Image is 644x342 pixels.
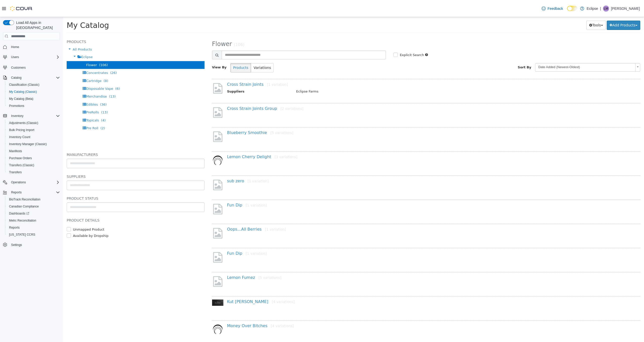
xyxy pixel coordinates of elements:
[149,162,160,174] img: missing-image.png
[212,138,234,142] small: [3 variations]
[540,4,565,14] a: Feedback
[7,232,60,238] span: Washington CCRS
[209,283,232,287] small: [4 variations]
[7,196,43,202] a: BioTrack Reconciliation
[5,119,62,126] button: Adjustments (Classic)
[7,134,32,140] a: Inventory Count
[524,4,543,13] button: Tools
[229,72,556,78] td: Eclipse Farms
[23,93,36,97] span: PreRolls
[472,46,571,54] span: Date Added (Newest-Oldest)
[9,163,34,167] span: Transfers (Classic)
[9,156,32,160] span: Purchase Orders
[7,127,36,133] a: Bulk Pricing Import
[4,22,142,28] h5: Products
[5,169,62,176] button: Transfers
[567,11,567,11] span: Dark Mode
[164,161,206,166] a: sub zero[1 variation]
[4,4,46,13] span: My Catalog
[9,128,34,132] span: Bulk Pricing Import
[4,135,142,141] h5: Manufacturers
[7,96,60,102] span: My Catalog (Beta)
[9,149,22,153] span: Manifests
[9,75,23,81] button: Catalog
[208,307,231,311] small: [4 variations]
[5,217,62,224] button: Metrc Reconciliation
[164,306,231,311] a: Money Over Bitches[4 variations]
[9,65,28,71] a: Customers
[9,242,60,248] span: Settings
[149,138,160,149] img: 150
[5,148,62,155] button: Manifests
[1,43,62,51] button: Home
[9,54,21,60] button: Users
[1,241,62,248] button: Settings
[11,45,19,49] span: Home
[5,231,62,238] button: [US_STATE] CCRS
[9,204,39,208] span: Canadian Compliance
[7,225,60,231] span: Reports
[9,233,35,237] span: [US_STATE] CCRS
[36,46,45,50] span: (106)
[7,155,60,161] span: Purchase Orders
[38,93,45,97] span: (13)
[7,120,40,126] a: Adjustments (Classic)
[149,307,160,318] img: 150
[23,62,38,66] span: Cartridge
[164,210,223,215] a: Oops...All Berries[1 variation]
[9,189,24,195] button: Reports
[218,90,240,94] small: [2 variations]
[7,82,60,88] span: Classification (Classic)
[9,44,60,50] span: Home
[11,76,21,80] span: Catalog
[548,6,563,11] span: Feedback
[23,70,50,73] span: Disposable Vape
[544,4,577,13] button: Add Products
[5,141,62,148] button: Inventory Manager (Classic)
[149,48,164,52] span: View By
[7,103,60,109] span: Promotions
[9,210,42,215] label: Unmapped Product
[9,44,21,50] a: Home
[5,203,62,210] button: Canadian Compliance
[9,189,60,195] span: Reports
[7,141,49,147] a: Inventory Manager (Classic)
[11,66,26,70] span: Customers
[52,70,57,73] span: (6)
[7,218,60,224] span: Metrc Reconciliation
[5,134,62,141] button: Inventory Count
[14,20,60,30] span: Load All Apps in [GEOGRAPHIC_DATA]
[18,38,30,42] span: Eclipse
[7,148,60,154] span: Manifests
[37,109,42,113] span: (2)
[11,190,22,194] span: Reports
[7,127,60,133] span: Bulk Pricing Import
[5,155,62,162] button: Purchase Orders
[7,232,37,238] a: [US_STATE] CCRS
[164,89,240,94] a: Cross Strain Joints Group[2 variations]
[9,54,60,60] span: Users
[164,282,232,287] a: Kut [PERSON_NAME][4 variations]
[7,169,60,175] span: Transfers
[5,88,62,95] button: My Catalog (Classic)
[1,189,62,196] button: Reports
[7,141,60,147] span: Inventory Manager (Classic)
[7,218,38,224] a: Metrc Reconciliation
[183,234,204,238] small: [1 variation]
[7,196,60,202] span: BioTrack Reconciliation
[7,210,31,217] a: Dashboards
[183,186,204,190] small: [1 variation]
[204,65,225,69] small: [1 variation]
[603,6,609,12] div: Lanai Monahan
[7,169,24,175] a: Transfers
[7,148,24,154] a: Manifests
[208,114,230,118] small: [5 variations]
[611,6,640,12] p: [PERSON_NAME]
[1,74,62,81] button: Catalog
[23,85,35,89] span: Edibles
[7,155,34,161] a: Purchase Orders
[37,85,44,89] span: (36)
[149,282,160,289] img: 150
[149,65,160,77] img: missing-image.png
[587,6,598,12] p: Eclipse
